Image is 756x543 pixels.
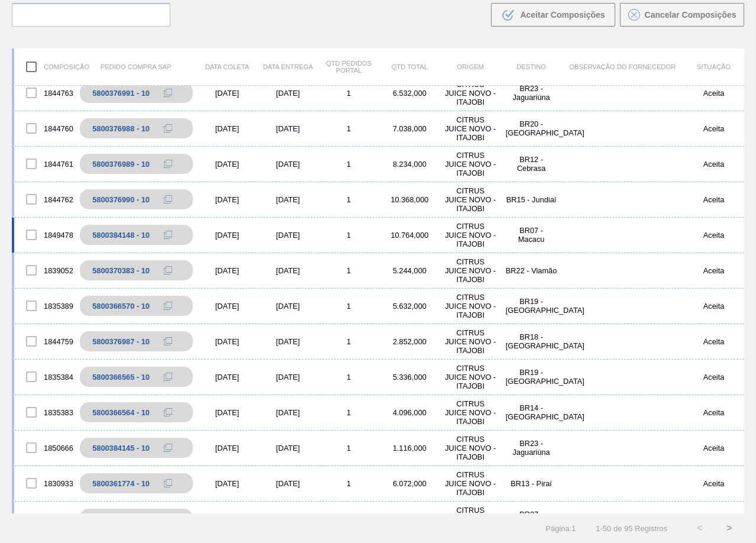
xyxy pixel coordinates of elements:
div: 1844760 [14,116,75,141]
div: BR14 - Curitibana [501,403,562,421]
span: 1 - 50 de 95 Registros [594,524,667,533]
div: [DATE] [257,89,318,98]
div: 5800366565 - 10 [92,373,150,382]
span: Aceitar Composições [520,10,605,20]
div: BR07 - Macacu [501,226,562,244]
div: [DATE] [197,195,258,204]
div: CITRUS JUICE NOVO - ITAJOBI [440,506,501,532]
div: 1 [318,266,379,275]
div: 5800376988 - 10 [92,124,150,133]
div: Copiar [156,512,180,526]
div: Aceita [683,373,744,382]
div: [DATE] [257,195,318,204]
div: 1 [318,302,379,311]
div: 1 [318,444,379,452]
button: < [685,513,715,543]
div: 1 [318,124,379,133]
div: 1 [318,231,379,240]
div: 5.632,000 [379,302,440,311]
div: 1849478 [14,222,75,247]
div: 10.764,000 [379,231,440,240]
div: 5800366564 - 10 [92,408,150,417]
div: Aceita [683,479,744,488]
div: [DATE] [197,302,258,311]
div: [DATE] [197,124,258,133]
div: 1844762 [14,187,75,212]
div: 1835383 [14,400,75,425]
div: 5.336,000 [379,373,440,382]
div: 5800384148 - 10 [92,231,150,240]
div: CITRUS JUICE NOVO - ITAJOBI [440,222,501,248]
button: Cancelar Composições [620,3,744,27]
div: BR23 - Jaguariúna [501,84,562,102]
div: CITRUS JUICE NOVO - ITAJOBI [440,293,501,319]
div: [DATE] [257,444,318,452]
div: Data coleta [197,63,258,70]
div: 5800376987 - 10 [92,337,150,346]
div: [DATE] [197,231,258,240]
div: 6.532,000 [379,89,440,98]
div: 5800366570 - 10 [92,302,150,311]
div: 1.116,000 [379,444,440,452]
div: [DATE] [257,124,318,133]
div: [DATE] [197,266,258,275]
div: BR27 - Nova Minas [501,510,562,528]
div: 1 [318,337,379,346]
div: [DATE] [257,408,318,417]
div: 5800384145 - 10 [92,444,150,452]
div: [DATE] [257,337,318,346]
div: 5.244,000 [379,266,440,275]
div: BR12 - Cebrasa [501,155,562,173]
div: Aceita [683,302,744,311]
div: CITRUS JUICE NOVO - ITAJOBI [440,186,501,213]
div: Aceita [683,444,744,452]
div: 1844761 [14,151,75,176]
div: Aceita [683,89,744,98]
div: 2.852,000 [379,337,440,346]
div: 1830933 [14,471,75,496]
div: [DATE] [257,373,318,382]
div: 1 [318,89,379,98]
div: 7.038,000 [379,124,440,133]
div: CITRUS JUICE NOVO - ITAJOBI [440,470,501,497]
div: 5800376991 - 10 [92,89,150,98]
div: 1850666 [14,435,75,460]
div: Copiar [156,228,180,242]
div: Origem [440,63,501,70]
div: Composição [14,54,75,79]
div: [DATE] [197,160,258,169]
div: 1 [318,160,379,169]
div: [DATE] [257,302,318,311]
div: Aceita [683,231,744,240]
button: > [715,513,744,543]
div: Pedido Compra SAP [75,63,197,70]
div: [DATE] [257,266,318,275]
div: BR20 - Sapucaia [501,119,562,137]
div: CITRUS JUICE NOVO - ITAJOBI [440,435,501,461]
div: 5800361774 - 10 [92,479,150,488]
div: Copiar [156,192,180,206]
div: CITRUS JUICE NOVO - ITAJOBI [440,115,501,142]
div: 1 [318,479,379,488]
div: Aceita [683,195,744,204]
div: 1 [318,408,379,417]
div: Qtd Total [379,63,440,70]
div: Copiar [156,405,180,419]
div: Aceita [683,337,744,346]
div: [DATE] [257,479,318,488]
div: BR19 - Nova Rio [501,368,562,386]
div: 5800370383 - 10 [92,266,150,275]
button: Aceitar Composições [491,3,615,27]
div: Copiar [156,157,180,171]
div: Copiar [156,299,180,313]
div: Copiar [156,476,180,490]
div: 1839052 [14,258,75,283]
div: Situação [683,63,744,70]
div: Copiar [156,263,180,277]
div: CITRUS JUICE NOVO - ITAJOBI [440,257,501,284]
div: 10.368,000 [379,195,440,204]
div: 4.096,000 [379,408,440,417]
div: [DATE] [197,408,258,417]
div: Data entrega [257,63,318,70]
div: Copiar [156,334,180,348]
